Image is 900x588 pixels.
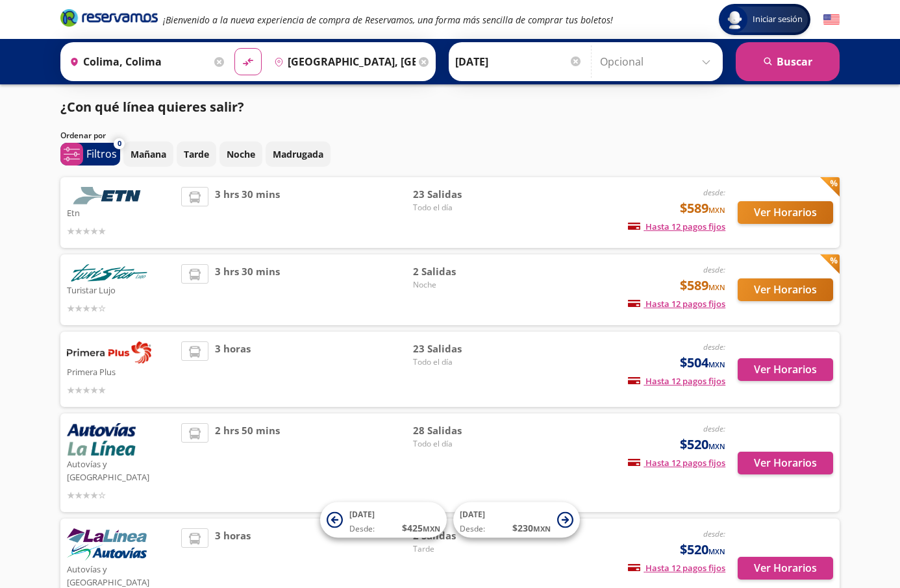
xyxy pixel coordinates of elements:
p: Noche [227,147,255,161]
button: English [823,12,840,28]
button: Ver Horarios [738,557,833,580]
a: Brand Logo [60,8,158,31]
p: Etn [67,204,175,220]
span: [DATE] [460,509,485,520]
span: Hasta 12 pagos fijos [628,375,725,387]
button: [DATE]Desde:$230MXN [453,502,580,538]
button: 0Filtros [60,143,120,165]
button: Ver Horarios [738,452,833,474]
img: Etn [67,187,151,204]
span: $589 [680,276,725,295]
button: Madrugada [266,141,331,167]
small: MXN [708,282,725,292]
span: Hasta 12 pagos fijos [628,221,725,232]
input: Elegir Fecha [455,45,582,78]
button: Ver Horarios [738,201,833,224]
button: [DATE]Desde:$425MXN [320,502,447,538]
span: Iniciar sesión [747,13,808,26]
p: Autovías y [GEOGRAPHIC_DATA] [67,456,175,484]
p: Filtros [86,146,117,162]
span: 3 hrs 30 mins [215,187,280,238]
em: ¡Bienvenido a la nueva experiencia de compra de Reservamos, una forma más sencilla de comprar tus... [163,14,613,26]
button: Tarde [177,141,216,167]
small: MXN [708,546,725,556]
small: MXN [423,524,440,533]
span: Todo el día [413,356,504,368]
span: $ 425 [402,521,440,535]
p: Mañana [131,147,166,161]
span: 28 Salidas [413,423,504,438]
span: 2 hrs 50 mins [215,423,280,502]
img: Turistar Lujo [67,264,151,282]
span: $520 [680,540,725,559]
input: Buscar Origen [64,45,211,78]
span: 2 Salidas [413,264,504,279]
p: Ordenar por [60,130,106,141]
input: Buscar Destino [269,45,416,78]
small: MXN [708,205,725,215]
img: Autovías y La Línea [67,423,136,456]
span: Todo el día [413,202,504,214]
span: Hasta 12 pagos fijos [628,298,725,310]
button: Ver Horarios [738,278,833,301]
input: Opcional [600,45,716,78]
p: Tarde [184,147,209,161]
span: 3 hrs 30 mins [215,264,280,315]
em: desde: [703,341,725,352]
span: $504 [680,353,725,373]
button: Noche [219,141,262,167]
button: Buscar [736,42,840,81]
span: $589 [680,199,725,218]
p: Madrugada [273,147,323,161]
span: Tarde [413,543,504,555]
p: Turistar Lujo [67,282,175,297]
span: Desde: [460,523,485,535]
p: ¿Con qué línea quieres salir? [60,97,244,117]
small: MXN [533,524,551,533]
em: desde: [703,187,725,198]
span: Hasta 12 pagos fijos [628,562,725,574]
i: Brand Logo [60,8,158,27]
span: 23 Salidas [413,187,504,202]
span: $ 230 [512,521,551,535]
button: Mañana [123,141,173,167]
img: Autovías y La Línea [67,528,147,561]
em: desde: [703,528,725,539]
button: Ver Horarios [738,358,833,381]
em: desde: [703,264,725,275]
span: 0 [118,138,121,149]
em: desde: [703,423,725,434]
span: Hasta 12 pagos fijos [628,457,725,469]
span: 3 horas [215,341,251,397]
span: Desde: [349,523,375,535]
small: MXN [708,441,725,451]
small: MXN [708,360,725,369]
img: Primera Plus [67,341,151,363]
span: $520 [680,435,725,454]
span: 23 Salidas [413,341,504,356]
span: [DATE] [349,509,375,520]
span: Todo el día [413,438,504,450]
span: Noche [413,279,504,291]
p: Primera Plus [67,363,175,379]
